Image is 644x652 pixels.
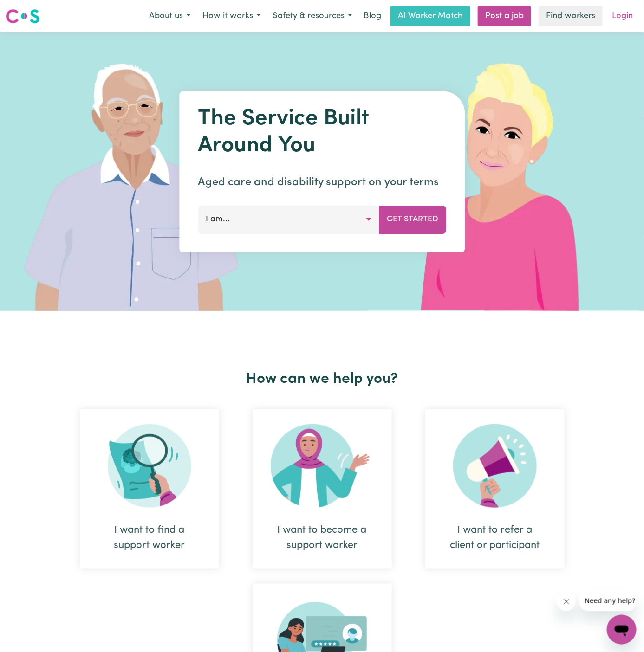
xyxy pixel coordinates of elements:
[267,6,358,26] button: Safety & resources
[271,424,374,508] img: Become Worker
[253,409,392,569] div: I want to become a support worker
[453,424,537,508] img: Refer
[198,106,446,159] h1: The Service Built Around You
[6,6,40,27] a: Careseekers logo
[606,6,638,26] a: Login
[557,593,576,611] iframe: Close message
[539,6,603,26] a: Find workers
[379,206,446,233] button: Get Started
[198,206,379,233] button: I am...
[358,6,387,26] a: Blog
[108,424,191,508] img: Search
[63,370,581,388] h2: How can we help you?
[390,6,470,26] a: AI Worker Match
[425,409,565,569] div: I want to refer a client or participant
[275,523,370,553] div: I want to become a support worker
[607,615,637,645] iframe: Button to launch messaging window
[579,591,637,611] iframe: Message from company
[198,174,446,191] p: Aged care and disability support on your terms
[143,6,196,26] button: About us
[80,409,219,569] div: I want to find a support worker
[448,523,542,553] div: I want to refer a client or participant
[102,523,197,553] div: I want to find a support worker
[6,8,40,25] img: Careseekers logo
[478,6,531,26] a: Post a job
[196,6,267,26] button: How it works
